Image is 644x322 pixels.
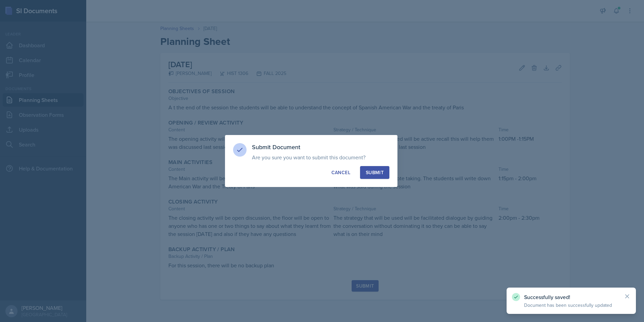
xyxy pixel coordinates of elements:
button: Cancel [326,166,356,179]
p: Successfully saved! [524,294,618,300]
p: Are you sure you want to submit this document? [252,154,389,161]
p: Document has been successfully updated [524,302,618,308]
div: Submit [366,169,384,176]
div: Cancel [331,169,350,176]
button: Submit [360,166,389,179]
h3: Submit Document [252,143,389,151]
